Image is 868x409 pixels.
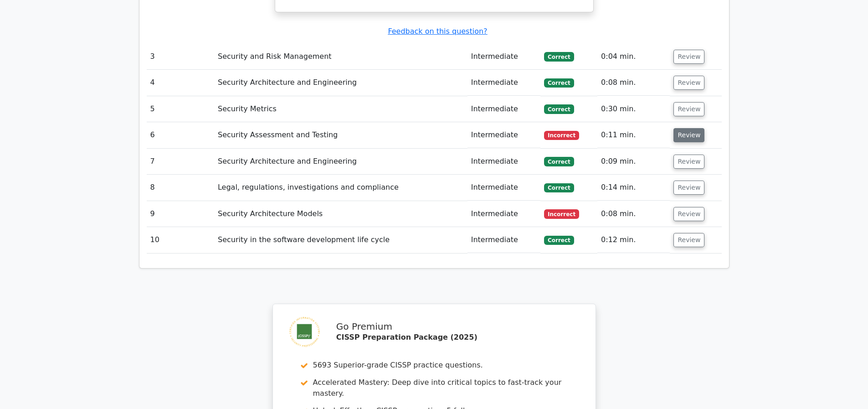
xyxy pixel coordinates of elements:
[673,207,704,221] button: Review
[214,149,467,175] td: Security Architecture and Engineering
[214,96,467,122] td: Security Metrics
[673,155,704,169] button: Review
[467,149,541,175] td: Intermediate
[597,201,670,227] td: 0:08 min.
[214,122,467,148] td: Security Assessment and Testing
[214,44,467,70] td: Security and Risk Management
[214,70,467,96] td: Security Architecture and Engineering
[544,131,579,140] span: Incorrect
[214,175,467,201] td: Legal, regulations, investigations and compliance
[597,122,670,148] td: 0:11 min.
[544,236,574,245] span: Correct
[467,227,541,253] td: Intermediate
[597,96,670,122] td: 0:30 min.
[147,175,214,201] td: 8
[147,96,214,122] td: 5
[388,27,487,36] a: Feedback on this question?
[147,44,214,70] td: 3
[673,76,704,90] button: Review
[147,149,214,175] td: 7
[147,70,214,96] td: 4
[467,44,541,70] td: Intermediate
[673,181,704,195] button: Review
[544,78,574,88] span: Correct
[544,183,574,192] span: Correct
[147,122,214,148] td: 6
[467,122,541,148] td: Intermediate
[467,96,541,122] td: Intermediate
[597,175,670,201] td: 0:14 min.
[214,227,467,253] td: Security in the software development life cycle
[147,227,214,253] td: 10
[673,233,704,247] button: Review
[673,102,704,116] button: Review
[597,149,670,175] td: 0:09 min.
[597,44,670,70] td: 0:04 min.
[544,52,574,61] span: Correct
[544,157,574,166] span: Correct
[467,175,541,201] td: Intermediate
[214,201,467,227] td: Security Architecture Models
[597,70,670,96] td: 0:08 min.
[597,227,670,253] td: 0:12 min.
[544,209,579,218] span: Incorrect
[467,70,541,96] td: Intermediate
[544,104,574,114] span: Correct
[673,128,704,142] button: Review
[467,201,541,227] td: Intermediate
[147,201,214,227] td: 9
[673,50,704,64] button: Review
